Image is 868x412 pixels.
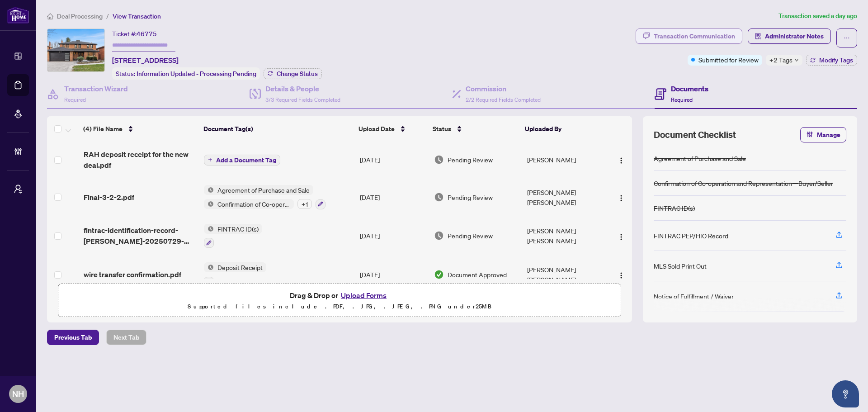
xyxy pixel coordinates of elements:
[47,330,99,345] button: Previous Tab
[84,149,197,170] span: RAH deposit receipt for the new deal.pdf
[264,68,322,79] button: Change Status
[58,284,621,317] span: Drag & Drop orUpload FormsSupported files include .PDF, .JPG, .JPEG, .PNG under25MB
[204,199,214,209] img: Status Icon
[524,217,606,256] td: [PERSON_NAME] [PERSON_NAME]
[54,330,92,345] span: Previous Tab
[137,30,157,38] span: 46775
[214,262,266,272] span: Deposit Receipt
[654,178,833,188] div: Confirmation of Co-operation and Representation—Buyer/Seller
[204,185,325,209] button: Status IconAgreement of Purchase and SaleStatus IconConfirmation of Co-operation and Representati...
[106,330,146,345] button: Next Tab
[614,228,628,243] button: Logo
[819,57,853,63] span: Modify Tags
[748,28,831,44] button: Administrator Notes
[448,231,493,241] span: Pending Review
[755,33,761,39] span: solution
[778,11,857,21] article: Transaction saved a day ago
[204,262,266,287] button: Status IconDeposit Receipt
[618,194,625,202] img: Logo
[214,185,313,195] span: Agreement of Purchase and Sale
[356,178,431,217] td: [DATE]
[204,224,214,234] img: Status Icon
[64,83,128,94] h4: Transaction Wizard
[654,153,746,163] div: Agreement of Purchase and Sale
[434,270,444,279] img: Document Status
[614,267,628,282] button: Logo
[618,272,625,279] img: Logo
[83,124,123,134] span: (4) File Name
[204,262,214,272] img: Status Icon
[214,224,262,234] span: FINTRAC ID(s)
[614,190,628,204] button: Logo
[671,96,693,103] span: Required
[448,270,507,279] span: Document Approved
[698,55,759,65] span: Submitted for Review
[614,152,628,167] button: Logo
[654,203,695,213] div: FINTRAC ID(s)
[57,12,103,20] span: Deal Processing
[204,185,214,195] img: Status Icon
[216,157,276,163] span: Add a Document Tag
[356,255,431,294] td: [DATE]
[265,83,340,94] h4: Details & People
[84,269,181,280] span: wire transfer confirmation.pdf
[112,28,157,39] div: Ticket #:
[800,127,846,142] button: Manage
[204,155,280,166] button: Add a Document Tag
[654,128,736,141] span: Document Checklist
[654,261,707,271] div: MLS Sold Print Out
[794,58,799,62] span: down
[654,29,735,43] div: Transaction Communication
[769,55,793,65] span: +2 Tags
[112,67,260,80] div: Status:
[524,142,606,178] td: [PERSON_NAME]
[434,155,444,165] img: Document Status
[84,225,197,246] span: fintrac-identification-record-[PERSON_NAME]-20250729-095653.pdf
[654,291,734,301] div: Notice of Fulfillment / Waiver
[290,289,389,301] span: Drag & Drop or
[524,178,606,217] td: [PERSON_NAME] [PERSON_NAME]
[466,83,541,94] h4: Commission
[521,116,603,142] th: Uploaded By
[433,124,451,134] span: Status
[7,7,29,24] img: logo
[671,83,708,94] h4: Documents
[466,96,541,103] span: 2/2 Required Fields Completed
[806,55,857,66] button: Modify Tags
[356,217,431,256] td: [DATE]
[355,116,429,142] th: Upload Date
[47,13,53,19] span: home
[448,155,493,165] span: Pending Review
[214,199,294,209] span: Confirmation of Co-operation and Representation—Buyer/Seller
[654,231,728,241] div: FINTRAC PEP/HIO Record
[47,29,104,71] img: IMG-N12184292_1.jpg
[448,192,493,202] span: Pending Review
[14,185,23,194] span: user-switch
[297,199,312,209] div: + 1
[338,289,389,301] button: Upload Forms
[12,388,24,400] span: NH
[112,55,179,66] span: [STREET_ADDRESS]
[618,157,625,164] img: Logo
[80,116,199,142] th: (4) File Name
[618,233,625,241] img: Logo
[844,35,850,41] span: ellipsis
[106,11,109,21] li: /
[434,231,444,241] img: Document Status
[524,255,606,294] td: [PERSON_NAME] [PERSON_NAME]
[429,116,522,142] th: Status
[200,116,355,142] th: Document Tag(s)
[832,380,859,407] button: Open asap
[265,96,340,103] span: 3/3 Required Fields Completed
[204,154,280,166] button: Add a Document Tag
[64,96,86,103] span: Required
[113,12,161,20] span: View Transaction
[84,192,134,203] span: Final-3-2-2.pdf
[765,29,824,43] span: Administrator Notes
[208,157,212,162] span: plus
[356,142,431,178] td: [DATE]
[434,192,444,202] img: Document Status
[359,124,395,134] span: Upload Date
[204,224,262,248] button: Status IconFINTRAC ID(s)
[64,301,615,312] p: Supported files include .PDF, .JPG, .JPEG, .PNG under 25 MB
